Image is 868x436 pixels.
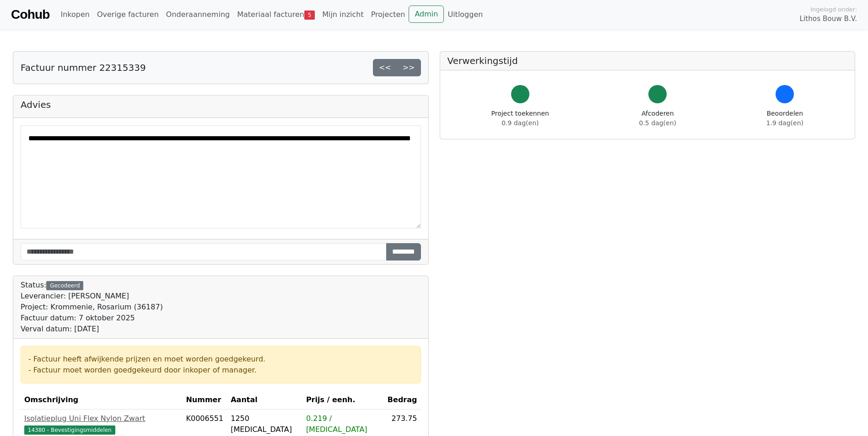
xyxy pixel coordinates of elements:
[810,5,857,14] span: Ingelogd onder:
[501,119,539,127] span: 0.9 dag(en)
[11,4,49,26] a: Cohub
[57,5,93,24] a: Inkopen
[318,5,367,24] a: Mijn inzicht
[800,14,857,24] span: Lithos Bouw B.V.
[21,291,163,302] div: Leverancier: [PERSON_NAME]
[28,365,413,376] div: - Factuur moet worden goedgekeurd door inkoper of manager.
[21,391,182,409] th: Omschrijving
[373,59,397,76] a: <<
[24,413,178,424] div: Isolatieplug Uni Flex Nylon Zwart
[227,391,302,409] th: Aantal
[447,55,848,66] h5: Verwerkingstijd
[306,413,379,435] div: 0.219 / [MEDICAL_DATA]
[766,109,803,128] div: Beoordelen
[24,425,115,435] span: 14380 - Bevestigingsmiddelen
[24,413,178,435] a: Isolatieplug Uni Flex Nylon Zwart14380 - Bevestigingsmiddelen
[304,11,315,20] span: 5
[21,302,163,313] div: Project: Krommenie, Rosarium (36187)
[409,5,444,23] a: Admin
[383,391,421,409] th: Bedrag
[162,5,233,24] a: Onderaanneming
[21,324,163,335] div: Verval datum: [DATE]
[21,99,421,110] h5: Advies
[46,281,83,290] div: Gecodeerd
[21,280,163,335] div: Status:
[21,313,163,324] div: Factuur datum: 7 oktober 2025
[182,391,227,409] th: Nummer
[231,413,299,435] div: 1250 [MEDICAL_DATA]
[28,354,413,365] div: - Factuur heeft afwijkende prijzen en moet worden goedgekeurd.
[233,5,318,24] a: Materiaal facturen5
[766,119,803,127] span: 1.9 dag(en)
[639,119,676,127] span: 0.5 dag(en)
[302,391,383,409] th: Prijs / eenh.
[639,109,676,128] div: Afcoderen
[444,5,486,24] a: Uitloggen
[21,62,146,73] h5: Factuur nummer 22315339
[397,59,421,76] a: >>
[93,5,162,24] a: Overige facturen
[491,109,549,128] div: Project toekennen
[367,5,409,24] a: Projecten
